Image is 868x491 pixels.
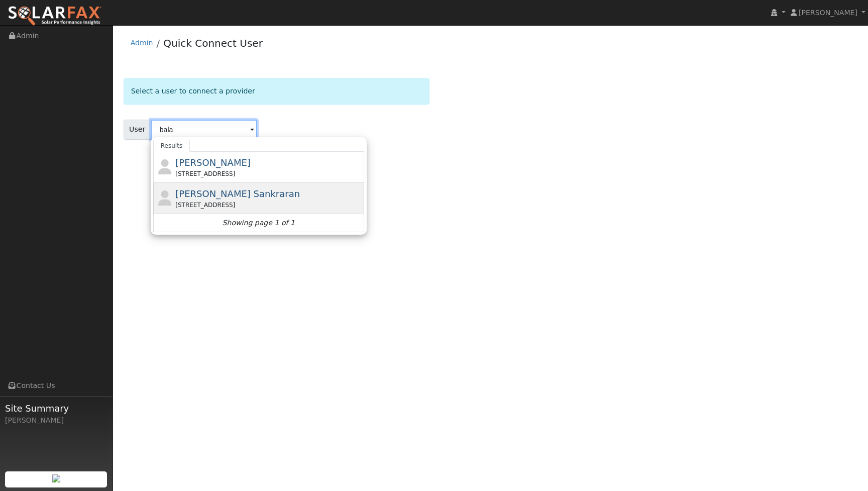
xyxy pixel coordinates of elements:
img: retrieve [52,474,60,482]
a: Results [153,140,190,152]
input: Select a User [151,120,257,140]
span: [PERSON_NAME] [799,9,857,17]
a: Admin [131,39,153,47]
img: SolarFax [8,6,102,27]
span: [PERSON_NAME] Sankraran [175,188,300,199]
span: [PERSON_NAME] [175,157,251,168]
div: [STREET_ADDRESS] [175,201,362,210]
i: Showing page 1 of 1 [223,218,295,228]
span: Site Summary [5,402,107,415]
div: [PERSON_NAME] [5,415,107,426]
div: [STREET_ADDRESS] [175,169,362,178]
div: Select a user to connect a provider [124,78,429,104]
span: User [124,120,151,140]
a: Quick Connect User [163,37,263,49]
